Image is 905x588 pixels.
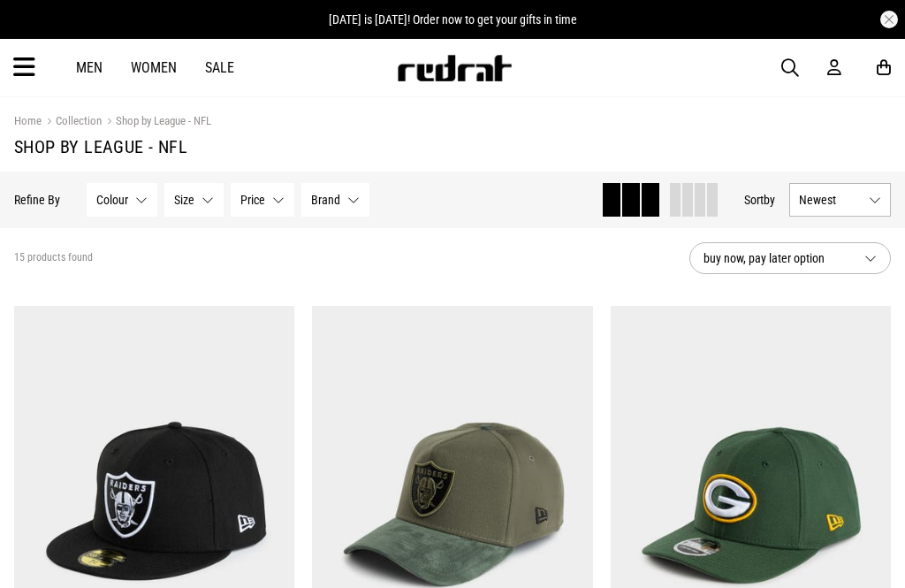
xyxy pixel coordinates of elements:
[14,136,891,157] h1: Shop by League - NFL
[205,59,234,76] a: Sale
[311,193,340,207] span: Brand
[764,193,775,207] span: by
[14,114,42,127] a: Home
[96,193,128,207] span: Colour
[131,59,177,76] a: Women
[396,55,513,81] img: Redrat logo
[799,193,862,207] span: Newest
[789,183,891,217] button: Newest
[14,193,60,207] p: Refine By
[301,183,369,217] button: Brand
[329,12,577,27] span: [DATE] is [DATE]! Order now to get your gifts in time
[703,248,850,269] span: buy now, pay later option
[76,59,103,76] a: Men
[14,251,93,265] span: 15 products found
[744,189,775,210] button: Sortby
[87,183,157,217] button: Colour
[102,114,211,131] a: Shop by League - NFL
[689,242,891,274] button: buy now, pay later option
[240,193,265,207] span: Price
[164,183,224,217] button: Size
[174,193,194,207] span: Size
[42,114,102,131] a: Collection
[231,183,294,217] button: Price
